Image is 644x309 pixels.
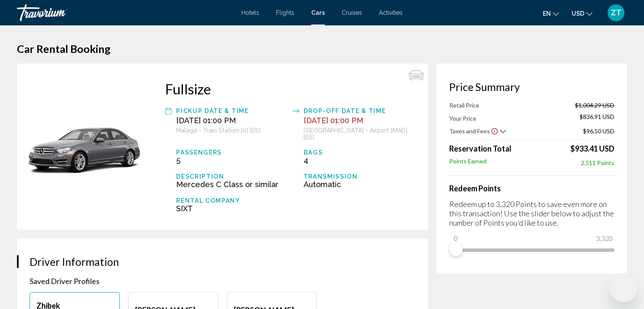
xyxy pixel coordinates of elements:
[449,184,614,193] h4: Redeem Points
[311,9,325,16] a: Cars
[605,4,627,22] button: User Menu
[176,116,236,125] span: [DATE] 01:00 PM
[449,127,490,135] span: Taxes and Fees
[176,180,288,189] div: Mercedes C Class or similar
[17,4,233,21] a: Travorium
[304,180,415,189] div: Automatic
[176,156,288,165] div: 5
[30,255,415,268] h3: Driver Information
[17,42,627,55] h1: Car Rental Booking
[241,9,259,16] a: Hotels
[572,10,584,17] span: USD
[575,102,614,109] span: $1,004.29 USD
[583,127,614,135] span: $96.50 USD
[449,127,506,135] button: Show Taxes and Fees breakdown
[176,197,288,204] div: Rental Company
[449,144,511,153] span: Reservation Total
[543,10,551,17] span: en
[176,173,288,180] div: Description
[176,204,288,213] div: SIXT
[165,80,415,97] div: Fullsize
[595,233,614,243] span: 3,320
[449,80,614,93] h3: Price Summary
[304,127,415,141] div: [GEOGRAPHIC_DATA] - Airport [MAD] [ES]
[30,276,415,286] p: Saved Driver Profiles
[610,275,637,302] iframe: Кнопка запуска окна обмена сообщениями
[176,106,288,116] div: Pickup Date & Time
[342,9,362,16] a: Cruises
[176,127,288,134] div: Malaga - Train Station [0] [ES]
[304,106,415,116] div: Drop-off Date & Time
[449,199,614,227] p: Redeem up to 3,320 Points to save even more on this transaction! Use the slider below to adjust t...
[543,7,559,19] button: Change language
[276,9,294,16] a: Flights
[304,173,415,180] div: Transmission
[304,156,415,165] div: 4
[449,157,486,167] span: Points Earned
[570,144,614,153] div: $933.41 USD
[491,127,498,135] button: Show Taxes and Fees disclaimer
[581,159,614,166] span: 2,511 Points
[304,116,363,125] span: [DATE] 01:00 PM
[304,149,415,156] div: Bags
[449,115,476,122] span: Your Price
[449,102,479,109] span: Retail Price
[572,7,592,19] button: Change currency
[453,233,459,243] span: 0
[580,113,614,122] span: $836.91 USD
[176,149,288,156] div: Passengers
[611,8,622,17] span: ZT
[379,9,403,16] a: Activities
